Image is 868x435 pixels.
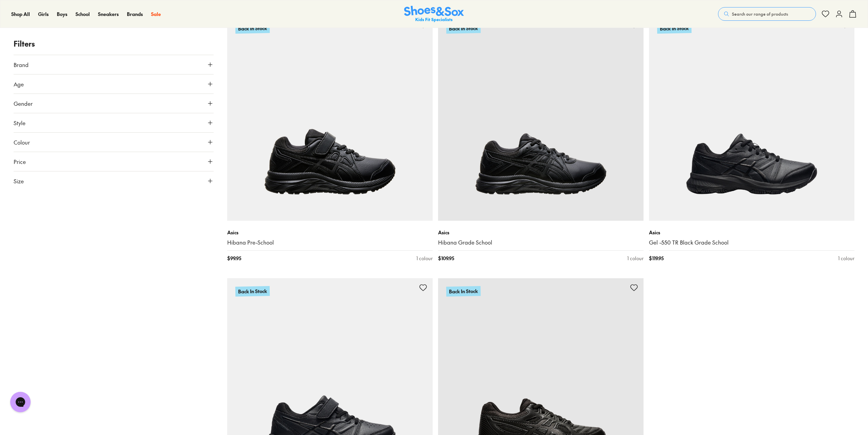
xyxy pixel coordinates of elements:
[151,11,161,18] a: Sale
[404,6,464,22] img: SNS_Logo_Responsive.svg
[14,99,33,107] span: Gender
[446,286,481,297] p: Back In Stock
[14,157,26,166] span: Price
[57,11,67,18] a: Boys
[438,15,644,221] a: Back In Stock
[235,286,270,297] p: Back In Stock
[14,113,214,132] button: Style
[14,74,214,94] button: Age
[227,229,433,236] p: Asics
[657,23,691,34] p: Back In Stock
[14,61,29,69] span: Brand
[76,11,90,18] a: School
[438,255,454,262] span: $ 109.95
[14,133,214,152] button: Colour
[14,94,214,113] button: Gender
[11,11,30,18] a: Shop All
[14,38,214,49] p: Filters
[627,255,644,262] div: 1 colour
[98,11,119,18] a: Sneakers
[649,239,854,246] a: Gel -550 TR Black Grade School
[438,239,644,246] a: Hibana Grade School
[649,255,664,262] span: $ 119.95
[227,15,433,221] a: Back In Stock
[718,7,816,21] button: Search our range of products
[14,80,24,88] span: Age
[7,389,34,415] iframe: Gorgias live chat messenger
[416,255,433,262] div: 1 colour
[732,11,788,17] span: Search our range of products
[838,255,854,262] div: 1 colour
[38,11,49,18] a: Girls
[227,255,241,262] span: $ 99.95
[649,229,854,236] p: Asics
[235,23,270,34] p: Back In Stock
[14,138,30,146] span: Colour
[14,152,214,171] button: Price
[227,239,433,246] a: Hibana Pre-School
[649,15,854,221] a: Back In Stock
[14,119,26,127] span: Style
[404,6,464,22] a: Shoes & Sox
[14,177,24,185] span: Size
[14,55,214,74] button: Brand
[438,229,644,236] p: Asics
[127,11,143,18] a: Brands
[14,171,214,190] button: Size
[446,23,481,34] p: Back In Stock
